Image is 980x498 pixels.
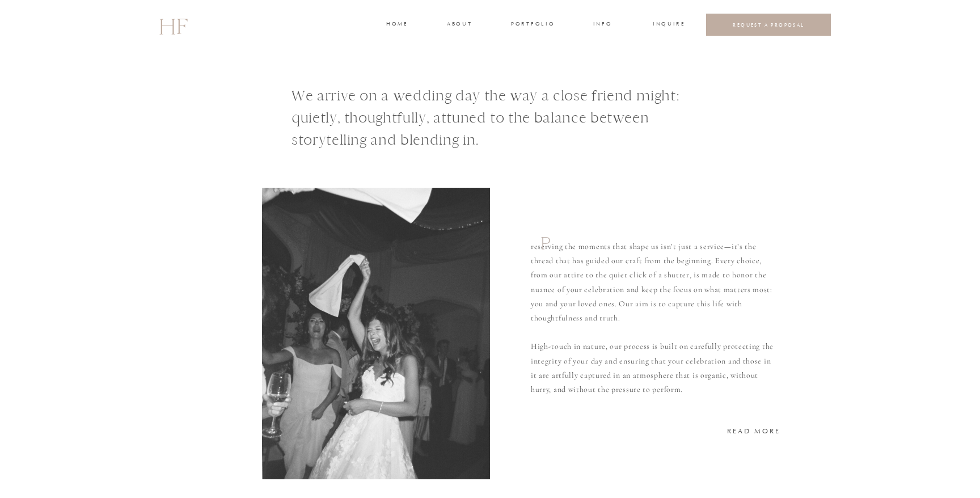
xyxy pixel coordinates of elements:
h1: P [540,232,557,263]
h1: We arrive on a wedding day the way a close friend might: quietly, thoughtfully, attuned to the ba... [292,85,714,155]
a: about [447,20,471,30]
p: reserving the moments that shape us isn’t just a service—it’s the thread that has guided our craf... [531,239,778,396]
a: INFO [592,20,613,30]
a: home [386,20,407,30]
a: REQUEST A PROPOSAL [715,22,822,28]
a: portfolio [511,20,554,30]
a: READ MORE [727,425,781,436]
a: INQUIRE [653,20,683,30]
a: HF [159,9,187,41]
